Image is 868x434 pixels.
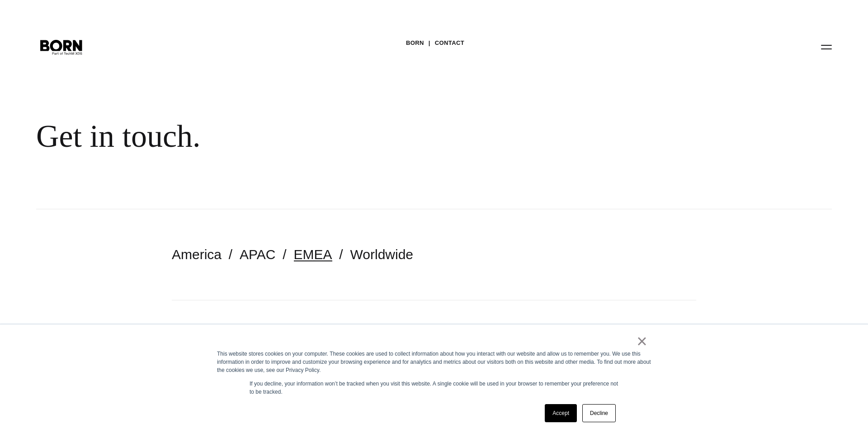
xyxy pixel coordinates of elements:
[435,36,464,50] a: Contact
[250,380,618,396] p: If you decline, your information won’t be tracked when you visit this website. A single cookie wi...
[637,337,647,345] a: ×
[217,350,651,374] div: This website stores cookies on your computer. These cookies are used to collect information about...
[36,118,552,155] div: Get in touch.
[350,247,414,262] a: Worldwide
[172,247,222,262] a: America
[294,247,332,262] a: EMEA
[582,404,616,422] a: Decline
[816,37,837,56] button: Open
[406,36,424,50] a: BORN
[240,247,275,262] a: APAC
[545,404,577,422] a: Accept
